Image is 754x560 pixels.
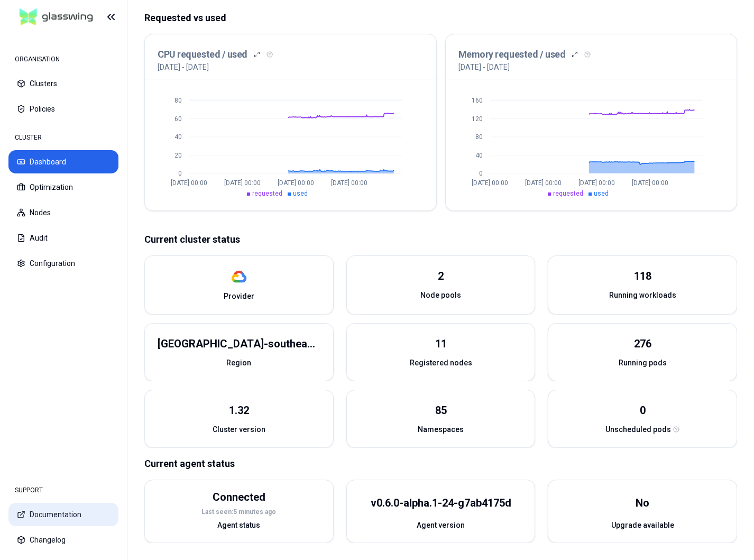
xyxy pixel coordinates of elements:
[8,176,118,199] button: Optimization
[611,520,674,530] span: Upgrade available
[8,503,118,526] button: Documentation
[8,72,118,95] button: Clusters
[331,179,367,187] tspan: [DATE] 00:00
[594,190,609,197] span: used
[410,357,472,368] span: Registered nodes
[634,269,651,283] div: 118
[472,179,508,187] tspan: [DATE] 00:00
[8,226,118,250] button: Audit
[15,5,97,30] img: GlassWing
[171,179,207,187] tspan: [DATE] 00:00
[8,127,118,148] div: CLUSTER
[144,456,737,471] p: Current agent status
[158,47,247,62] h3: CPU requested / used
[640,403,646,418] div: 0
[418,424,464,435] span: Namespaces
[174,97,182,104] tspan: 80
[417,520,465,530] span: Agent version
[578,179,615,187] tspan: [DATE] 00:00
[278,179,314,187] tspan: [DATE] 00:00
[471,97,482,104] tspan: 160
[636,495,649,510] div: No
[8,97,118,121] button: Policies
[471,115,482,123] tspan: 120
[634,336,651,351] div: 276
[213,424,265,435] span: Cluster version
[619,357,667,368] span: Running pods
[420,290,461,300] span: Node pools
[553,190,583,197] span: requested
[252,190,282,197] span: requested
[201,508,276,516] div: Last seen: 5 minutes ago
[178,170,182,177] tspan: 0
[174,152,182,159] tspan: 20
[435,403,447,418] div: 85
[8,49,118,70] div: ORGANISATION
[144,232,737,247] p: Current cluster status
[8,480,118,501] div: SUPPORT
[458,47,566,62] h3: Memory requested / used
[226,357,251,368] span: Region
[605,424,671,435] span: Unscheduled pods
[8,252,118,275] button: Configuration
[475,133,482,141] tspan: 80
[224,291,254,301] span: Provider
[609,290,676,300] span: Running workloads
[458,62,510,72] p: [DATE] - [DATE]
[475,152,482,159] tspan: 40
[174,133,182,141] tspan: 40
[479,170,482,177] tspan: 0
[525,179,562,187] tspan: [DATE] 00:00
[231,269,247,284] img: gcp
[293,190,308,197] span: used
[8,201,118,224] button: Nodes
[435,336,447,351] div: 11
[158,62,209,72] p: [DATE] - [DATE]
[8,150,118,173] button: Dashboard
[213,490,265,504] div: Connected
[158,336,320,351] div: australia-southeast1
[8,528,118,552] button: Changelog
[632,179,668,187] tspan: [DATE] 00:00
[217,520,260,530] span: Agent status
[224,179,261,187] tspan: [DATE] 00:00
[229,403,249,418] div: 1.32
[371,495,511,510] div: v0.6.0-alpha.1-24-g7ab4175d
[174,115,182,123] tspan: 60
[438,269,444,283] div: 2
[144,11,737,25] p: Requested vs used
